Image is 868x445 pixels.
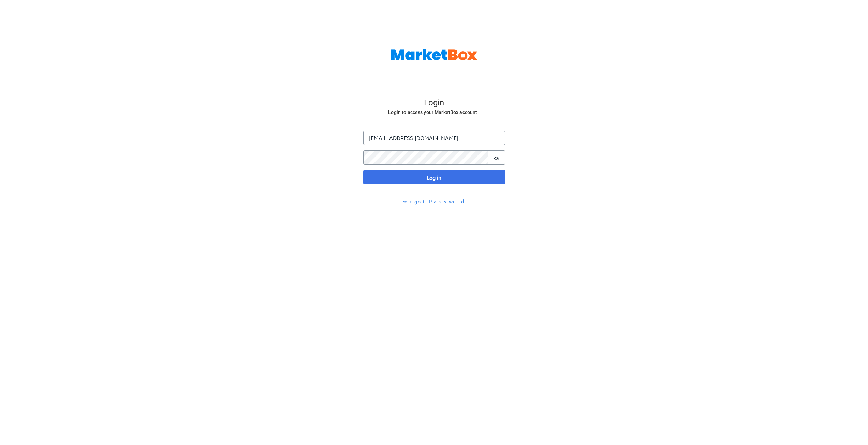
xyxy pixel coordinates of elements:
button: Show password [488,150,505,165]
button: Log in [363,170,505,184]
h4: Login [364,98,504,108]
h6: Login to access your MarketBox account ! [364,108,504,117]
img: MarketBox logo [391,49,477,60]
input: Enter your email [363,131,505,145]
button: Forgot Password [398,195,470,207]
